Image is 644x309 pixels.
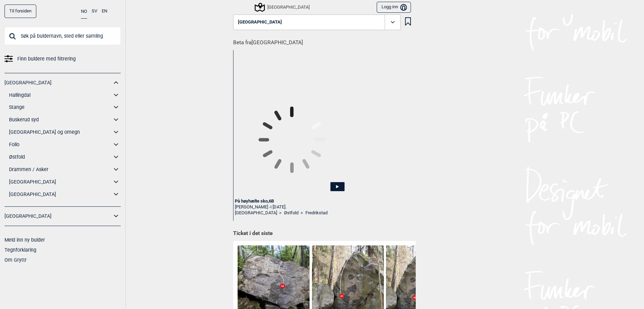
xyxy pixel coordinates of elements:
[279,210,282,216] span: >
[9,90,112,100] a: Hallingdal
[92,4,97,18] button: SV
[4,237,45,243] a: Meld inn ny bulder
[9,177,112,187] a: [GEOGRAPHIC_DATA]
[233,15,401,30] button: [GEOGRAPHIC_DATA]
[9,165,112,175] a: Drammen / Asker
[377,2,411,13] button: Logg inn
[270,204,286,209] span: i [DATE].
[235,210,277,216] a: [GEOGRAPHIC_DATA]
[4,211,112,221] a: [GEOGRAPHIC_DATA]
[4,27,121,45] input: Søk på buldernavn, sted eller samling
[17,54,76,64] span: Finn buldere med filtrering
[235,198,349,204] div: På høyhælte sko , 6B
[4,78,112,88] a: [GEOGRAPHIC_DATA]
[256,3,310,11] div: [GEOGRAPHIC_DATA]
[9,102,112,112] a: Stange
[4,4,36,18] a: Til forsiden
[233,230,411,237] h1: Ticket i det siste
[102,4,107,18] button: EN
[238,20,282,25] span: [GEOGRAPHIC_DATA]
[9,127,112,137] a: [GEOGRAPHIC_DATA] og omegn
[9,140,112,150] a: Follo
[9,189,112,199] a: [GEOGRAPHIC_DATA]
[81,4,87,19] button: NO
[9,152,112,162] a: Østfold
[4,257,27,263] a: Om Gryttr
[284,210,298,216] a: Østfold
[4,247,36,253] a: Tegnforklaring
[301,210,303,216] span: >
[9,115,112,125] a: Buskerud syd
[4,54,121,64] a: Finn buldere med filtrering
[235,204,349,210] div: [PERSON_NAME] -
[305,210,328,216] a: Fredrikstad
[233,35,415,47] h1: Beta fra [GEOGRAPHIC_DATA]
